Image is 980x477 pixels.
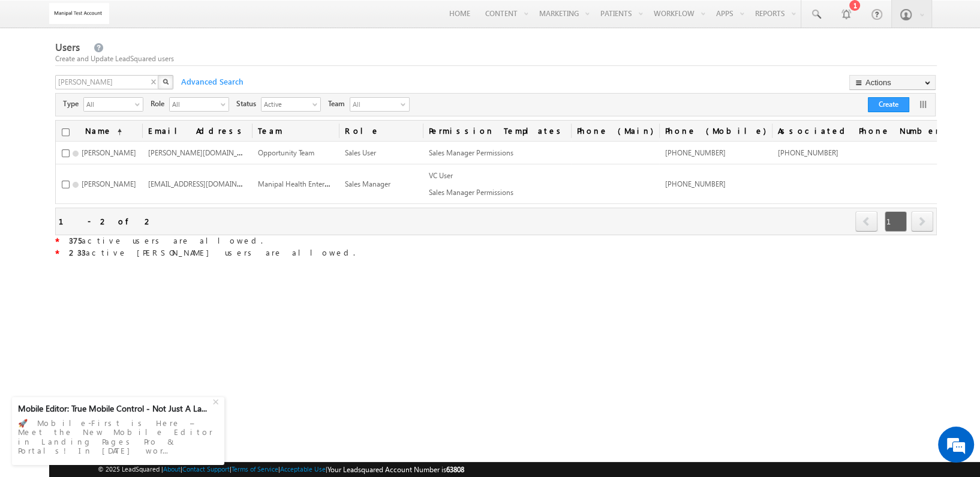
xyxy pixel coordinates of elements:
span: All [170,98,219,110]
span: [PERSON_NAME] [82,179,136,188]
span: VC User [429,171,453,180]
button: Actions [849,75,936,90]
div: 🚀 Mobile-First is Here – Meet the New Mobile Editor in Landing Pages Pro & Portals! In [DATE] wor... [18,415,218,459]
a: Name [79,121,128,141]
span: Sales Manager Permissions [429,188,513,197]
span: Role [151,98,169,109]
a: Email Address [142,121,252,141]
span: select [135,101,145,107]
div: Create and Update LeadSquared users [55,53,937,64]
span: All [350,98,398,111]
span: Sales User [345,148,376,157]
span: Permission Templates [423,121,571,141]
span: Opportunity Team [258,148,314,157]
a: Phone (Mobile) [659,121,772,141]
span: Sales Manager [345,179,390,188]
span: active [PERSON_NAME] users are allowed. [59,247,355,257]
a: Contact Support [182,465,230,473]
span: Users [55,40,80,54]
span: X [151,76,162,83]
strong: 375 [69,235,82,245]
a: About [163,465,181,473]
a: Acceptable Use [280,465,326,473]
input: Search Users [55,75,160,89]
span: Advanced Search [175,76,247,87]
div: 1 - 2 of 2 [59,214,153,228]
span: 63808 [446,465,464,474]
span: [PHONE_NUMBER] [665,179,726,188]
img: Search [163,79,169,85]
span: prev [855,211,877,232]
span: active users are allowed. [59,235,263,245]
button: Create [868,97,909,112]
span: Manipal Health Enterprises Pvt Ltd [258,178,366,188]
span: All [84,98,133,110]
div: Mobile Editor: True Mobile Control - Not Just A La... [18,403,211,414]
a: Terms of Service [232,465,278,473]
span: 1 [885,211,907,232]
div: + [210,393,224,407]
a: prev [855,212,878,232]
span: Status [236,98,261,109]
a: next [911,212,933,232]
span: (sorted ascending) [112,127,122,137]
span: Sales Manager Permissions [429,148,513,157]
span: next [911,211,933,232]
img: Custom Logo [49,3,109,24]
span: [EMAIL_ADDRESS][DOMAIN_NAME] [148,178,263,188]
span: © 2025 LeadSquared | | | | | [98,464,464,475]
span: Team [252,121,339,141]
span: Type [63,98,83,109]
strong: 233 [69,247,86,257]
a: Role [339,121,423,141]
a: Phone (Main) [571,121,659,141]
a: Associated Phone Numbers [772,121,954,141]
span: [PHONE_NUMBER] [778,148,838,157]
span: [PERSON_NAME][DOMAIN_NAME][EMAIL_ADDRESS][DOMAIN_NAME] [148,147,374,157]
span: select [312,101,322,107]
span: Your Leadsquared Account Number is [327,465,464,474]
span: Team [328,98,350,109]
span: [PERSON_NAME] [82,148,136,157]
span: [PHONE_NUMBER] [665,148,726,157]
span: select [221,101,230,107]
span: Active [261,98,311,110]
